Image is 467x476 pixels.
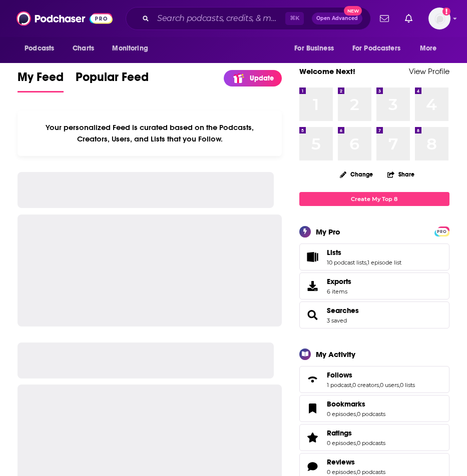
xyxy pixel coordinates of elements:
[18,69,64,92] a: My Feed
[73,41,94,55] span: Charts
[299,192,449,205] a: Create My Top 8
[312,12,362,24] button: Open AdvancedNew
[18,69,64,90] span: My Feed
[352,381,379,388] a: 0 creators
[327,457,385,466] a: Reviews
[376,10,393,27] a: Show notifications dropdown
[327,381,351,388] a: 1 podcast
[303,250,323,264] a: Lists
[224,70,282,86] a: Update
[327,399,385,408] a: Bookmarks
[413,39,449,58] button: open menu
[299,243,449,270] span: Lists
[153,10,285,26] input: Search podcasts, credits, & more...
[428,7,450,29] img: User Profile
[18,110,282,156] div: Your personalized Feed is curated based on the Podcasts, Creators, Users, and Lists that you Follow.
[428,7,450,29] button: Show profile menu
[401,10,416,27] a: Show notifications dropdown
[303,430,323,444] a: Ratings
[409,66,449,76] a: View Profile
[442,7,450,15] svg: Add a profile image
[357,410,385,417] a: 0 podcasts
[294,41,334,55] span: For Business
[327,317,347,324] a: 3 saved
[303,401,323,415] a: Bookmarks
[112,41,148,55] span: Monitoring
[327,410,356,417] a: 0 episodes
[380,381,399,388] a: 0 users
[327,248,401,257] a: Lists
[303,279,323,293] span: Exports
[399,381,400,388] span: ,
[327,277,351,286] span: Exports
[356,468,357,475] span: ,
[316,349,355,359] div: My Activity
[285,12,304,25] span: ⌘ K
[352,41,400,55] span: For Podcasters
[327,370,352,379] span: Follows
[299,301,449,328] span: Searches
[327,288,351,295] span: 6 items
[356,410,357,417] span: ,
[299,395,449,422] span: Bookmarks
[76,69,149,90] span: Popular Feed
[18,39,67,58] button: open menu
[400,381,415,388] a: 0 lists
[299,272,449,299] a: Exports
[357,439,385,446] a: 0 podcasts
[327,259,366,266] a: 10 podcast lists
[316,227,340,236] div: My Pro
[379,381,380,388] span: ,
[346,39,415,58] button: open menu
[76,69,149,92] a: Popular Feed
[327,248,341,257] span: Lists
[105,39,161,58] button: open menu
[327,399,365,408] span: Bookmarks
[327,428,352,437] span: Ratings
[356,439,357,446] span: ,
[299,424,449,451] span: Ratings
[250,74,274,82] p: Update
[17,9,113,28] img: Podchaser - Follow, Share and Rate Podcasts
[334,168,379,180] button: Change
[344,6,362,15] span: New
[303,308,323,322] a: Searches
[316,16,358,21] span: Open Advanced
[303,459,323,473] a: Reviews
[436,227,448,234] a: PRO
[428,7,450,29] span: Logged in as systemsteam
[327,370,415,379] a: Follows
[357,468,385,475] a: 0 podcasts
[66,39,100,58] a: Charts
[327,306,359,315] a: Searches
[299,366,449,393] span: Follows
[327,428,385,437] a: Ratings
[303,372,323,386] a: Follows
[327,468,356,475] a: 0 episodes
[367,259,401,266] a: 1 episode list
[327,457,355,466] span: Reviews
[287,39,346,58] button: open menu
[387,164,415,184] button: Share
[327,439,356,446] a: 0 episodes
[126,7,371,30] div: Search podcasts, credits, & more...
[436,228,448,235] span: PRO
[299,66,355,76] a: Welcome Next!
[351,381,352,388] span: ,
[420,41,437,55] span: More
[366,259,367,266] span: ,
[25,41,54,55] span: Podcasts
